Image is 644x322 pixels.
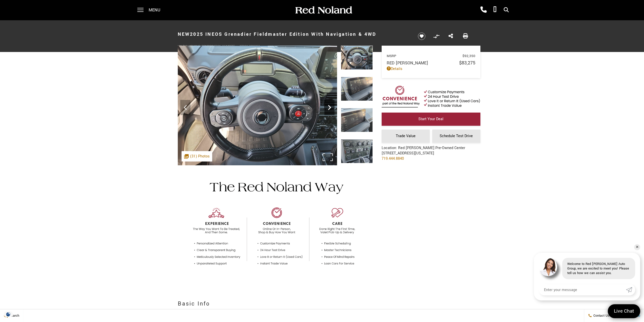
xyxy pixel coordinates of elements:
[462,53,475,58] span: $92,350
[608,304,640,318] a: Live Chat
[294,6,353,15] img: Red Noland Auto Group
[178,31,190,38] strong: New
[396,133,416,139] span: Trade Value
[3,312,14,317] img: Opt-Out Icon
[459,60,475,66] span: $83,275
[341,77,373,101] img: New 2025 INEOS Fieldmaster Edition image 14
[592,313,610,318] span: Contact Us
[539,258,557,276] img: Agent profile photo
[418,116,443,122] span: Start Your Deal
[382,156,404,161] a: 719.444.8840
[341,108,373,132] img: New 2025 INEOS Fieldmaster Edition image 15
[249,44,260,48] span: G025850
[440,133,473,139] span: Schedule Test Drive
[341,46,373,70] img: New 2025 INEOS Fieldmaster Edition image 13
[433,32,440,40] button: Compare Vehicle
[324,100,335,115] div: Next
[539,284,626,295] input: Enter your message
[416,32,427,40] button: Save vehicle
[178,299,373,308] h2: Basic Info
[183,44,235,48] span: [US_VEHICLE_IDENTIFICATION_NUMBER]
[611,308,637,315] span: Live Chat
[387,53,475,58] a: MSRP $92,350
[182,151,212,162] div: (31) Photos
[3,312,14,317] section: Click to Open Cookie Consent Modal
[626,284,635,295] a: Submit
[240,44,249,48] span: Stock:
[178,46,337,165] img: New 2025 INEOS Fieldmaster Edition image 13
[382,145,465,165] div: Location: Red [PERSON_NAME] Pre-Owned Center [STREET_ADDRESS][US_STATE]
[387,60,475,66] a: Red [PERSON_NAME] $83,275
[562,258,635,279] div: Welcome to Red [PERSON_NAME] Auto Group, we are excited to meet you! Please tell us how we can as...
[432,130,480,143] a: Schedule Test Drive
[382,113,480,126] a: Start Your Deal
[382,130,430,143] a: Trade Value
[463,33,468,40] a: Print this New 2025 INEOS Grenadier Fieldmaster Edition With Navigation & 4WD
[178,24,409,44] h1: 2025 INEOS Grenadier Fieldmaster Edition With Navigation & 4WD
[387,66,475,71] a: Details
[387,53,462,58] span: MSRP
[341,139,373,163] img: New 2025 INEOS Fieldmaster Edition image 16
[180,100,190,115] div: Previous
[178,44,183,48] span: VIN:
[387,60,459,66] span: Red [PERSON_NAME]
[448,33,453,40] a: Share this New 2025 INEOS Grenadier Fieldmaster Edition With Navigation & 4WD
